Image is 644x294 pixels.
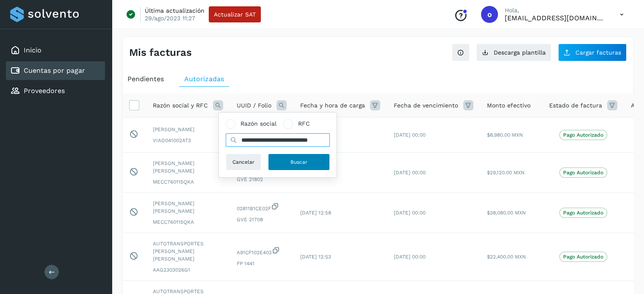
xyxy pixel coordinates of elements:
span: $29,120.00 MXN [487,170,525,176]
span: [DATE] 00:00 [394,170,426,176]
span: Actualizar SAT [214,11,256,17]
a: Proveedores [24,87,65,95]
span: [PERSON_NAME] [PERSON_NAME] [153,200,223,215]
a: Cuentas por pagar [24,66,85,74]
span: GVE 21708 [237,216,287,223]
span: 02811B1CE02F [237,202,287,212]
span: [DATE] 12:53 [300,254,331,260]
span: $8,980.00 MXN [487,132,523,138]
span: [DATE] 00:00 [394,210,426,216]
span: AUTOTRANSPORTES [PERSON_NAME] [PERSON_NAME] [153,240,223,263]
span: [DATE] 12:58 [300,210,331,216]
p: orlando@rfllogistics.com.mx [505,14,606,22]
span: GVE 21802 [237,176,287,183]
p: Hola, [505,7,606,14]
span: [PERSON_NAME] [PERSON_NAME] [153,159,223,175]
span: Razón social y RFC [153,101,208,110]
p: Pago Autorizado [563,132,603,138]
span: Pendientes [127,75,164,83]
span: [DATE] 00:00 [394,254,426,260]
span: $22,400.00 MXN [487,254,526,260]
span: MECC760115QKA [153,218,223,226]
div: Inicio [6,41,105,60]
p: Pago Autorizado [563,170,603,176]
p: 29/ago/2023 11:27 [145,14,195,22]
p: Última actualización [145,7,205,14]
span: Estado de factura [549,101,602,110]
span: Autorizadas [184,75,224,83]
span: [PERSON_NAME] [153,126,223,133]
button: Cargar facturas [558,44,627,61]
span: FP 1441 [237,260,287,267]
p: Pago Autorizado [563,210,603,216]
h4: Mis facturas [129,47,192,59]
span: UUID / Folio [237,101,271,110]
a: Inicio [24,46,41,54]
span: MECC760115QKA [153,178,223,186]
p: Pago Autorizado [563,254,603,260]
span: $38,080.00 MXN [487,210,526,216]
span: Monto efectivo [487,101,531,110]
span: [DATE] 00:00 [394,132,426,138]
div: Cuentas por pagar [6,61,105,80]
div: Proveedores [6,82,105,100]
span: AAG2303026G1 [153,266,223,274]
button: Actualizar SAT [209,6,261,22]
span: VIAD041002AT3 [153,137,223,144]
span: Descarga plantilla [494,49,546,55]
span: Cargar facturas [575,49,621,55]
button: Descarga plantilla [476,44,551,61]
span: Fecha y hora de carga [300,101,365,110]
span: Fecha de vencimiento [394,101,458,110]
span: A91CF102E402 [237,246,287,256]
